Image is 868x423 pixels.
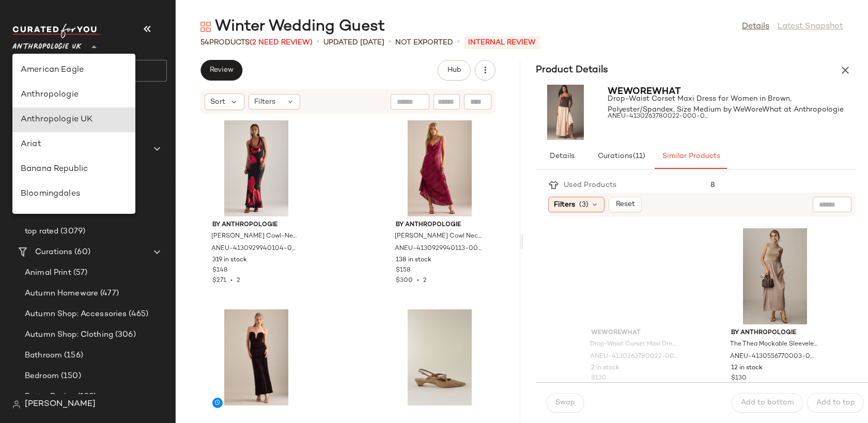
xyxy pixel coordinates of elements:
span: 12 in stock [731,364,763,373]
span: top rated [25,226,58,238]
span: ANEU-4130263780022-000-020 [590,352,678,362]
span: [PERSON_NAME] Cowl-Neck Maxi Slip Dress for Women, Viscose/Ecovero, Size Uk 10 by Anthropologie [211,232,299,241]
span: Anthropologie UK [12,35,82,54]
img: svg%3e [200,22,211,32]
button: Reset [609,197,642,212]
span: 8.4-8.8 AM Newness [25,205,103,217]
img: 4130263780022_020_b [536,85,595,140]
span: ANEU-4130556770003-000-054 [730,352,818,362]
span: 319 in stock [212,256,247,265]
h3: Product Details [523,63,621,77]
span: • [226,277,237,284]
span: • [389,36,391,49]
span: [PERSON_NAME] [25,398,96,411]
span: • [457,36,460,49]
span: 2 [237,277,240,284]
span: Reset [615,200,635,209]
span: ANEU-4130929940113-000-259 [395,244,483,254]
span: ANEU-4130929940104-000-520 [211,244,299,254]
span: (138) [75,391,97,403]
span: Global Clipboards [35,143,103,155]
p: Not Exported [395,37,453,48]
img: cfy_white_logo.C9jOOHJF.svg [12,24,100,38]
span: 2 in stock [591,364,619,373]
span: Sort [210,97,225,107]
span: (3) [579,199,588,210]
span: (477) [98,288,119,300]
a: Details [742,21,769,33]
span: 8.11-8.15 AM Newness [25,164,110,176]
span: • [413,277,423,284]
span: Dashboard [33,102,74,114]
div: Used Products [559,180,625,191]
span: Filters [554,199,575,210]
span: Autumn Homeware [25,288,98,300]
span: (3079) [58,226,85,238]
span: ANEU-4130263780022-000-020 [608,112,711,121]
span: (257) [103,205,123,217]
span: By Anthropologie [396,221,484,230]
span: Bathroom [25,350,62,362]
span: $130 [731,374,747,383]
span: 8.18-8.22 AM Newness [25,184,111,196]
span: Similar Products [661,152,720,161]
span: $271 [212,277,226,284]
span: Curations [597,152,645,161]
span: The Thea Mockable Sleeveless Midi Jumper Dress for Women in Purple, Polyester/Polyamide/Viscose, ... [730,340,818,349]
span: (4) [103,143,115,155]
button: Hub [438,60,471,81]
span: Drop-Waist Corset Maxi Dress for Women in Brown, Polyester/Spandex, Size Medium by WeWoreWhat at ... [608,93,856,115]
span: [PERSON_NAME] Cowl Neck Cut-Out Maxi Dress for Women, Polyester/Viscose, Size Uk 8 by Anthropologie [395,232,483,241]
span: (57) [71,267,88,279]
span: (156) [62,350,83,362]
span: (150) [59,370,81,382]
div: Products [200,37,313,48]
span: (60) [72,246,90,258]
span: $158 [396,266,410,275]
span: Autumn Shop: Accessories [25,308,127,320]
span: (226) [110,164,131,176]
span: $130 [591,374,607,383]
span: Filters [254,97,275,107]
span: (306) [113,329,136,341]
span: 54 [200,39,209,46]
span: (11) [632,152,645,161]
span: $300 [396,277,413,284]
img: svg%3e [17,102,27,113]
span: (2 Need Review) [250,39,313,46]
img: 4130929940104_520_e [204,120,308,216]
span: Bedroom [25,370,59,382]
span: (465) [127,308,148,320]
button: Review [200,60,242,81]
span: Better Basics [25,391,75,403]
span: By Anthropologie [212,221,300,230]
span: All Products [35,122,81,134]
span: By Anthropologie [731,328,819,338]
img: 4130929940113_259_e [388,120,492,216]
span: 2 [423,277,427,284]
div: Winter Wedding Guest [200,17,385,37]
span: Drop-Waist Corset Maxi Dress for Women in Brown, Polyester/Spandex, Size Medium by WeWoreWhat at ... [590,340,678,349]
span: WeWoreWhat [608,87,681,97]
span: Bardot [212,410,300,419]
div: 8 [702,180,856,191]
span: [GEOGRAPHIC_DATA] [396,410,484,419]
span: Animal Print [25,267,71,279]
span: Autumn Shop: Clothing [25,329,113,341]
p: updated [DATE] [323,37,384,48]
span: (275) [111,184,131,196]
img: 4130556770003_054_b [723,228,827,324]
p: INTERNAL REVIEW [464,36,540,49]
span: • [317,36,319,49]
img: 4313978120016_023_e [388,309,492,405]
span: Hub [447,66,461,74]
span: Review [209,66,234,74]
img: 4130911810217_020_e [204,309,308,405]
span: 138 in stock [396,256,431,265]
span: Details [549,152,574,161]
span: $148 [212,266,227,275]
img: svg%3e [12,400,21,409]
span: WeWoreWhat [591,328,679,338]
span: Curations [35,246,72,258]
